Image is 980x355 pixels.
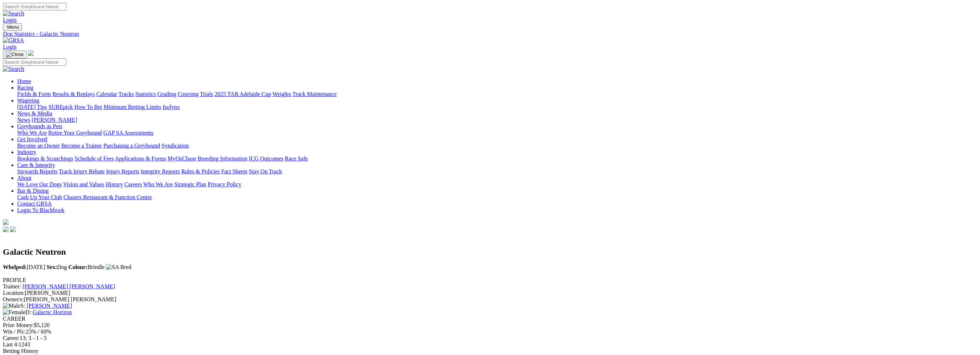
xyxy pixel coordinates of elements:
a: Who We Are [143,181,173,187]
img: Female [3,309,25,316]
a: Coursing [178,91,199,97]
a: Care & Integrity [17,162,55,168]
a: Login [3,44,16,50]
div: Bar & Dining [17,194,977,201]
a: MyOzChase [168,155,196,162]
div: Get Involved [17,143,977,149]
a: ICG Outcomes [249,155,283,162]
img: facebook.svg [3,226,9,232]
h2: Galactic Neutron [3,247,977,257]
div: [PERSON_NAME] [PERSON_NAME] [3,296,977,303]
div: News & Media [17,117,977,123]
span: Trainer: [3,283,21,289]
span: Last 4: [3,341,19,347]
a: Bookings & Scratchings [17,155,73,162]
a: Injury Reports [106,168,139,174]
a: Schedule of Fees [74,155,114,162]
button: Toggle navigation [3,23,22,31]
a: Vision and Values [63,181,104,187]
a: Bar & Dining [17,188,49,194]
img: logo-grsa-white.png [28,50,34,56]
a: Rules & Policies [181,168,220,174]
span: Win / Plc: [3,328,26,335]
a: [DATE] Tips [17,104,47,110]
a: 2025 TAB Adelaide Cup [214,91,271,97]
a: Industry [17,149,36,155]
a: Breeding Information [198,155,247,162]
a: Isolynx [163,104,180,110]
span: Brindle [68,264,105,270]
input: Search [3,58,66,66]
a: Login [3,17,16,23]
a: Grading [158,91,176,97]
div: Greyhounds as Pets [17,130,977,136]
span: [DATE] [3,264,45,270]
b: Whelped: [3,264,27,270]
a: Dog Statistics - Galactic Neutron [3,31,977,37]
a: History [106,181,123,187]
a: Fact Sheets [221,168,247,174]
a: [PERSON_NAME] [PERSON_NAME] [23,283,115,289]
img: Male [3,303,20,309]
a: Syndication [161,143,189,149]
span: Menu [7,24,19,30]
a: Wagering [17,97,39,104]
span: Dog [47,264,67,270]
a: Trials [200,91,213,97]
a: Strategic Plan [174,181,206,187]
a: Contact GRSA [17,201,52,207]
img: twitter.svg [10,226,16,232]
a: Fields & Form [17,91,51,97]
a: Chasers Restaurant & Function Centre [63,194,152,200]
img: Search [3,66,24,72]
div: Racing [17,91,977,97]
a: Statistics [135,91,156,97]
div: [PERSON_NAME] [3,290,977,296]
a: SUREpick [48,104,73,110]
a: Careers [124,181,142,187]
a: Race Safe [285,155,308,162]
a: Privacy Policy [208,181,241,187]
a: Racing [17,85,33,91]
div: About [17,181,977,188]
a: Weights [272,91,291,97]
a: [PERSON_NAME] [32,117,77,123]
a: Track Maintenance [293,91,337,97]
span: Prize Money: [3,322,34,328]
a: Who We Are [17,130,47,136]
div: CAREER [3,316,977,322]
input: Search [3,3,66,10]
b: Sex: [47,264,57,270]
a: Become an Owner [17,143,60,149]
a: Greyhounds as Pets [17,123,62,129]
a: Tracks [119,91,134,97]
div: PROFILE [3,277,977,283]
div: $5,120 [3,322,977,328]
a: Applications & Forms [115,155,166,162]
a: Home [17,78,31,84]
span: Owner/s: [3,296,24,302]
a: Get Involved [17,136,47,142]
a: Galactic Horizon [33,309,72,315]
div: 1243 [3,341,977,348]
a: Cash Up Your Club [17,194,62,200]
span: Location: [3,290,25,296]
img: SA Bred [106,264,131,270]
b: Colour: [68,264,87,270]
a: We Love Our Dogs [17,181,62,187]
a: About [17,175,32,181]
a: Purchasing a Greyhound [103,143,160,149]
div: 13; 3 - 1 - 5 [3,335,977,341]
a: Login To Blackbook [17,207,64,213]
a: Results & Replays [52,91,95,97]
a: [PERSON_NAME] [26,303,72,309]
a: Retire Your Greyhound [48,130,102,136]
a: Track Injury Rebate [59,168,105,174]
a: How To Bet [74,104,102,110]
a: News [17,117,30,123]
a: News & Media [17,110,52,116]
span: D: [3,309,31,315]
img: logo-grsa-white.png [3,219,9,225]
button: Toggle navigation [3,51,26,58]
div: Care & Integrity [17,168,977,175]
